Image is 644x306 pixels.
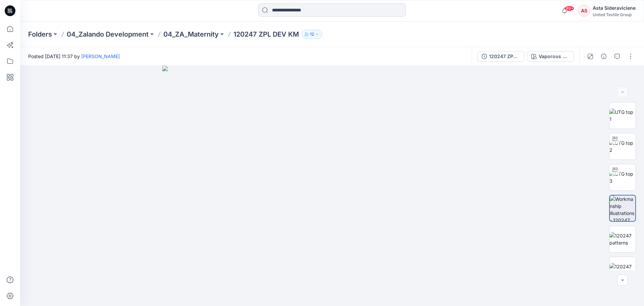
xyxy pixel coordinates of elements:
img: UTG top 2 [609,139,636,154]
button: 120247 ZPL DEV KM [477,51,524,62]
a: [PERSON_NAME] [81,53,120,59]
button: 12 [302,30,322,39]
img: eyJhbGciOiJIUzI1NiIsImtpZCI6IjAiLCJzbHQiOiJzZXMiLCJ0eXAiOiJKV1QifQ.eyJkYXRhIjp7InR5cGUiOiJzdG9yYW... [162,66,501,306]
p: 12 [310,31,314,38]
button: Vaporous Gray (12-4302 TCX) [527,51,574,62]
p: 120247 ZPL DEV KM [233,30,299,39]
span: 99+ [564,6,574,11]
div: AS [578,5,590,17]
img: 120247 MC [609,263,636,277]
a: Folders [28,30,52,39]
div: United Textile Group [593,12,636,17]
a: 04_ZA_Maternity [163,30,219,39]
span: Posted [DATE] 11:37 by [28,53,120,60]
button: Details [598,51,609,62]
div: Vaporous Gray (12-4302 TCX) [539,53,570,60]
img: 120247 patterns [609,232,636,246]
div: Asta Sideraviciene [593,4,636,12]
img: UTG top 3 [609,170,636,184]
div: 120247 ZPL DEV KM [489,53,520,60]
img: Workmanship illustrations - 120247 [610,195,635,221]
a: 04_Zalando Development [67,30,149,39]
img: UTG top 1 [609,108,636,123]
